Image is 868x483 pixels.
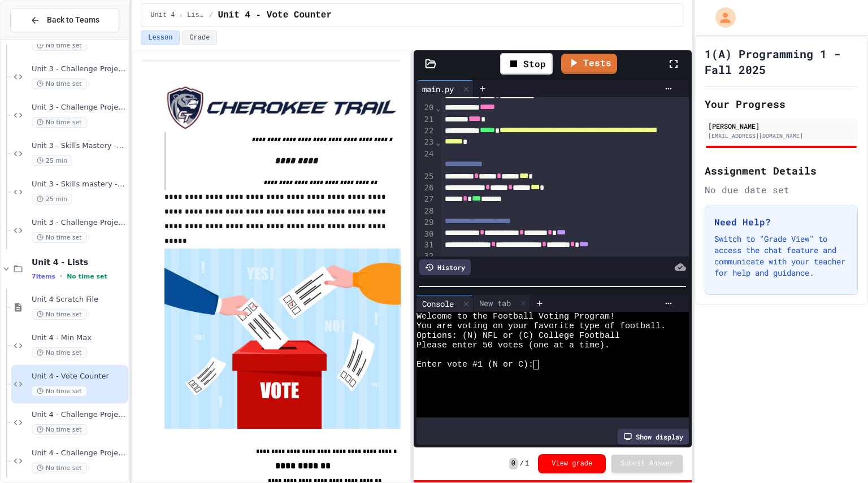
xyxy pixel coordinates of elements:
[525,459,529,468] span: 1
[416,240,435,251] div: 31
[209,11,213,20] span: /
[611,455,683,473] button: Submit Answer
[218,8,332,22] span: Unit 4 - Vote Counter
[705,183,858,197] div: No due date set
[32,410,126,420] span: Unit 4 - Challenge Project - Gimkit random name generator
[618,429,689,445] div: Show display
[416,102,435,114] div: 20
[32,141,126,151] span: Unit 3 - Skills Mastery - Counting
[416,194,435,205] div: 27
[416,251,435,262] div: 32
[500,53,553,75] div: Stop
[32,463,87,473] span: No time set
[416,83,459,95] div: main.py
[32,424,87,435] span: No time set
[32,386,87,397] span: No time set
[32,103,126,112] span: Unit 3 - Challenge Project - 2 Player Guess the Number
[60,272,62,281] span: •
[538,454,606,473] button: View grade
[32,194,72,204] span: 25 min
[416,295,474,312] div: Console
[416,312,615,321] span: Welcome to the Football Voting Program!
[10,8,119,32] button: Back to Teams
[32,295,126,304] span: Unit 4 Scratch File
[416,360,533,369] span: Enter vote #1 (N or C):
[419,259,471,275] div: History
[474,297,517,309] div: New tab
[705,46,858,77] h1: 1(A) Programming 1 - Fall 2025
[32,449,126,458] span: Unit 4 - Challenge Projects - Quizlet - Even groups
[714,233,848,279] p: Switch to "Grade View" to access the chat feature and communicate with your teacher for help and ...
[416,80,474,97] div: main.py
[32,117,87,128] span: No time set
[435,103,441,112] span: Fold line
[416,137,435,148] div: 23
[416,125,435,137] div: 22
[32,180,126,189] span: Unit 3 - Skills mastery - Guess the Word
[32,79,87,89] span: No time set
[141,31,180,45] button: Lesson
[67,273,107,280] span: No time set
[561,54,617,74] a: Tests
[32,273,55,280] span: 7 items
[714,215,848,229] h3: Need Help?
[32,40,87,51] span: No time set
[416,171,435,182] div: 25
[416,217,435,228] div: 29
[32,218,126,228] span: Unit 3 - Challenge Project - 3 player Rock Paper Scissors
[708,121,854,131] div: [PERSON_NAME]
[416,149,435,172] div: 24
[474,295,531,312] div: New tab
[32,372,126,381] span: Unit 4 - Vote Counter
[705,163,858,179] h2: Assignment Details
[416,229,435,240] div: 30
[435,138,441,147] span: Fold line
[704,5,739,31] div: My Account
[708,132,854,140] div: [EMAIL_ADDRESS][DOMAIN_NAME]
[32,347,87,358] span: No time set
[32,333,126,343] span: Unit 4 - Min Max
[32,257,126,267] span: Unit 4 - Lists
[32,155,72,166] span: 25 min
[416,298,459,310] div: Console
[416,341,610,350] span: Please enter 50 votes (one at a time).
[32,309,87,320] span: No time set
[182,31,217,45] button: Grade
[620,459,674,468] span: Submit Answer
[47,14,99,26] span: Back to Teams
[520,459,524,468] span: /
[32,64,126,74] span: Unit 3 - Challenge Project - Phone Number
[32,232,87,243] span: No time set
[509,458,518,469] span: 0
[416,114,435,125] div: 21
[416,206,435,217] div: 28
[416,331,620,341] span: Options: (N) NFL or (C) College Football
[416,182,435,194] div: 26
[150,11,205,20] span: Unit 4 - Lists
[416,321,666,331] span: You are voting on your favorite type of football.
[705,96,858,112] h2: Your Progress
